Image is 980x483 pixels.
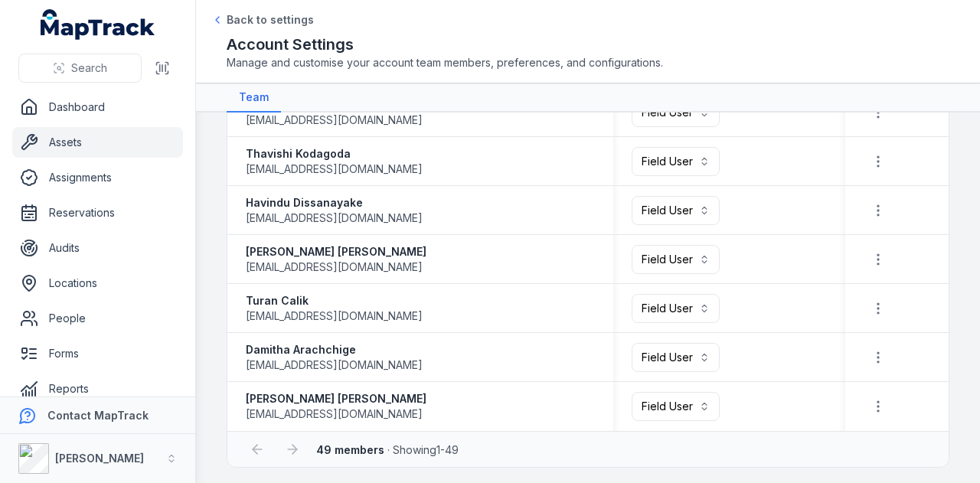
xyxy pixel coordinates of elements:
[632,147,720,176] button: Field User
[47,409,149,422] strong: Contact MapTrack
[246,391,426,406] strong: [PERSON_NAME] [PERSON_NAME]
[227,55,949,70] span: Manage and customise your account team members, preferences, and configurations.
[18,54,142,83] button: Search
[12,127,183,158] a: Assets
[246,259,423,275] span: [EMAIL_ADDRESS][DOMAIN_NAME]
[41,9,155,40] a: MapTrack
[227,83,281,113] a: Team
[227,34,949,55] h2: Account Settings
[246,293,423,308] strong: Turan Calik
[632,245,720,274] button: Field User
[227,12,314,28] span: Back to settings
[316,443,459,456] span: · Showing 1 - 49
[246,146,423,162] strong: Thavishi Kodagoda
[12,197,183,228] a: Reservations
[632,98,720,127] button: Field User
[12,374,183,404] a: Reports
[246,162,423,177] span: [EMAIL_ADDRESS][DOMAIN_NAME]
[12,338,183,369] a: Forms
[246,342,423,357] strong: Damitha Arachchige
[246,210,423,226] span: [EMAIL_ADDRESS][DOMAIN_NAME]
[246,244,426,259] strong: [PERSON_NAME] [PERSON_NAME]
[632,196,720,225] button: Field User
[246,195,423,210] strong: Havindu Dissanayake
[55,452,144,465] strong: [PERSON_NAME]
[12,268,183,299] a: Locations
[12,162,183,193] a: Assignments
[12,233,183,263] a: Audits
[246,113,423,128] span: [EMAIL_ADDRESS][DOMAIN_NAME]
[246,308,423,324] span: [EMAIL_ADDRESS][DOMAIN_NAME]
[246,357,423,373] span: [EMAIL_ADDRESS][DOMAIN_NAME]
[12,303,183,334] a: People
[632,294,720,323] button: Field User
[211,12,314,28] a: Back to settings
[632,343,720,372] button: Field User
[316,443,384,456] strong: 49 members
[632,392,720,421] button: Field User
[12,92,183,122] a: Dashboard
[71,60,107,76] span: Search
[246,406,423,422] span: [EMAIL_ADDRESS][DOMAIN_NAME]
